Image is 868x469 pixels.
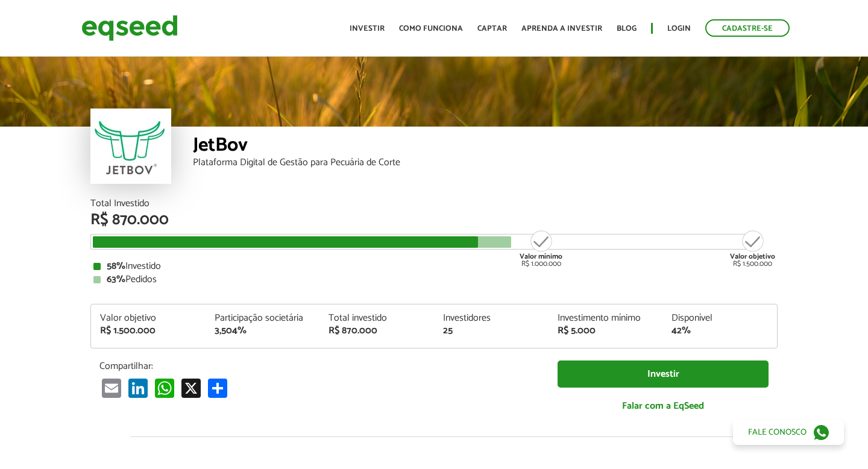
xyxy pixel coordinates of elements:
[90,212,778,228] div: R$ 870.000
[350,25,385,33] a: Investir
[329,313,425,323] div: Total investido
[477,25,507,33] a: Captar
[329,326,425,336] div: R$ 870.000
[671,326,768,336] div: 42%
[99,378,124,398] a: Email
[90,199,778,209] div: Total Investido
[443,313,539,323] div: Investidores
[215,326,311,336] div: 3,504%
[730,229,775,268] div: R$ 1.500.000
[99,360,539,372] p: Compartilhar:
[671,313,768,323] div: Disponível
[93,275,775,285] div: Pedidos
[153,378,177,398] a: WhatsApp
[521,25,602,33] a: Aprenda a investir
[93,262,775,271] div: Investido
[126,378,150,398] a: LinkedIn
[443,326,539,336] div: 25
[558,313,654,323] div: Investimento mínimo
[193,136,778,158] div: JetBov
[100,326,197,336] div: R$ 1.500.000
[399,25,463,33] a: Como funciona
[558,394,769,418] a: Falar com a EqSeed
[730,251,775,262] strong: Valor objetivo
[518,229,564,268] div: R$ 1.000.000
[558,326,654,336] div: R$ 5.000
[179,378,203,398] a: X
[81,12,178,44] img: EqSeed
[107,258,125,274] strong: 58%
[193,158,778,168] div: Plataforma Digital de Gestão para Pecuária de Corte
[100,313,197,323] div: Valor objetivo
[733,420,844,445] a: Fale conosco
[558,360,769,388] a: Investir
[667,25,691,33] a: Login
[705,19,790,37] a: Cadastre-se
[107,271,125,288] strong: 63%
[215,313,311,323] div: Participação societária
[617,25,637,33] a: Blog
[520,251,562,262] strong: Valor mínimo
[206,378,230,398] a: Share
